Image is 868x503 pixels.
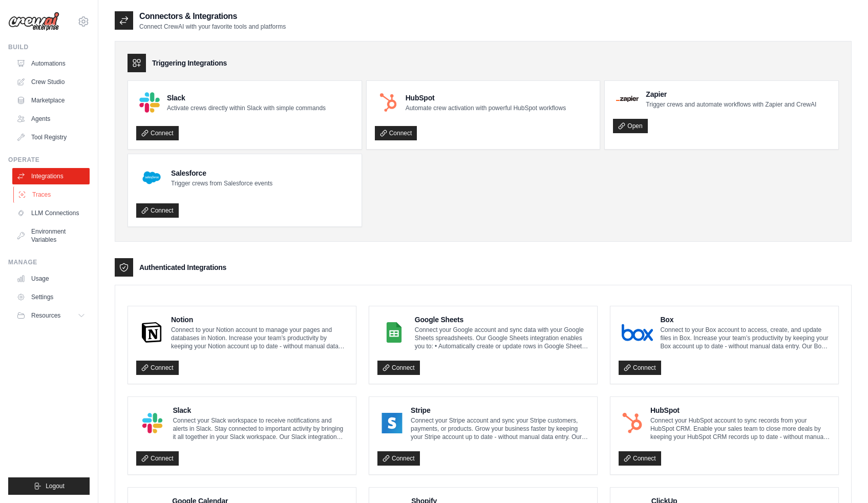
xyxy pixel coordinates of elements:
img: Box Logo [622,322,653,343]
button: Resources [12,307,90,324]
h4: Box [660,315,830,325]
p: Trigger crews from Salesforce events [171,179,272,187]
h4: Stripe [411,405,589,415]
p: Connect your Slack workspace to receive notifications and alerts in Slack. Stay connected to impo... [173,416,348,441]
a: Connect [619,451,661,466]
a: Connect [136,203,179,218]
p: Connect to your Box account to access, create, and update files in Box. Increase your team’s prod... [660,326,830,350]
a: Connect [377,361,420,375]
a: Connect [136,451,179,466]
h4: HubSpot [650,405,830,415]
a: Connect [136,126,179,140]
p: Trigger crews and automate workflows with Zapier and CrewAI [646,100,816,109]
a: Traces [13,186,91,203]
p: Connect your Google account and sync data with your Google Sheets spreadsheets. Our Google Sheets... [415,326,589,350]
a: Automations [12,55,90,72]
h4: Slack [173,405,348,415]
h4: Google Sheets [415,315,589,325]
a: Tool Registry [12,129,90,145]
p: Automate crew activation with powerful HubSpot workflows [406,104,566,112]
div: Build [8,43,90,51]
h4: Zapier [646,89,816,99]
img: HubSpot Logo [378,92,398,113]
img: Salesforce Logo [139,165,164,190]
a: Connect [136,361,179,375]
img: Zapier Logo [616,96,639,102]
p: Connect your HubSpot account to sync records from your HubSpot CRM. Enable your sales team to clo... [650,416,830,441]
div: Manage [8,258,90,266]
h2: Connectors & Integrations [139,10,286,23]
img: Google Sheets Logo [380,322,408,343]
a: Usage [12,270,90,287]
p: Connect to your Notion account to manage your pages and databases in Notion. Increase your team’s... [171,326,348,350]
h4: Slack [167,93,326,103]
h3: Triggering Integrations [152,58,227,68]
a: Agents [12,111,90,127]
p: Activate crews directly within Slack with simple commands [167,104,326,112]
img: HubSpot Logo [622,413,643,433]
span: Logout [46,482,65,490]
img: Slack Logo [139,92,160,113]
a: Marketplace [12,92,90,109]
div: Operate [8,156,90,164]
h3: Authenticated Integrations [139,262,226,273]
a: Crew Studio [12,74,90,90]
a: Connect [377,451,420,466]
img: Slack Logo [139,413,165,433]
a: Open [613,119,647,133]
a: Integrations [12,168,90,184]
p: Connect your Stripe account and sync your Stripe customers, payments, or products. Grow your busi... [411,416,589,441]
span: Resources [31,311,60,320]
a: Environment Variables [12,223,90,248]
img: Logo [8,12,59,31]
a: LLM Connections [12,205,90,221]
img: Stripe Logo [380,413,404,433]
a: Connect [619,361,661,375]
img: Notion Logo [139,322,164,343]
h4: Notion [171,315,348,325]
h4: Salesforce [171,168,272,178]
a: Settings [12,289,90,305]
button: Logout [8,477,90,495]
p: Connect CrewAI with your favorite tools and platforms [139,23,286,31]
a: Connect [375,126,417,140]
h4: HubSpot [406,93,566,103]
